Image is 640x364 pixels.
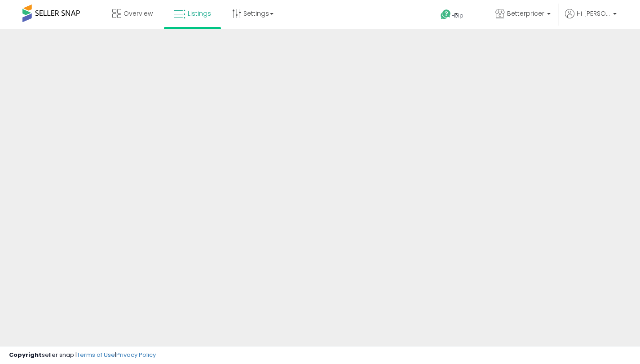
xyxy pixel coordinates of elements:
span: Overview [124,9,153,18]
span: Hi [PERSON_NAME] [577,9,610,18]
span: Listings [188,9,211,18]
div: seller snap | | [9,351,156,360]
a: Help [433,2,481,29]
span: Help [451,12,463,19]
a: Privacy Policy [116,351,156,359]
a: Hi [PERSON_NAME] [565,9,617,29]
strong: Copyright [9,351,42,359]
i: Get Help [440,9,451,20]
span: Betterpricer [507,9,544,18]
a: Terms of Use [77,351,115,359]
